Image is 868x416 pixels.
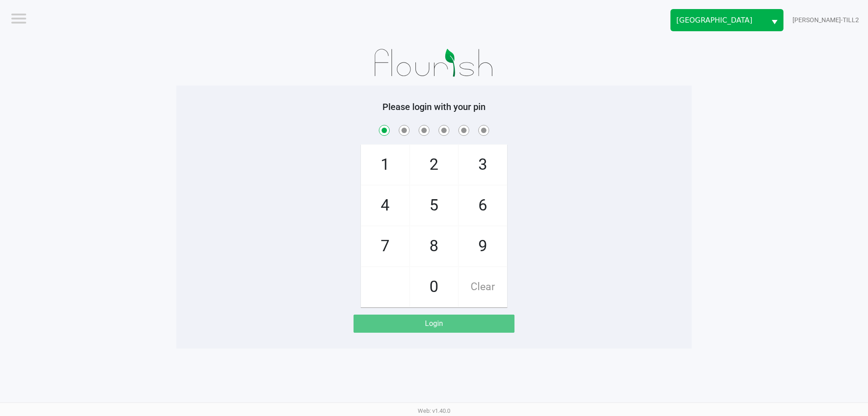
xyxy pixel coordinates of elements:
span: 9 [459,226,507,266]
span: 7 [361,226,409,266]
h5: Please login with your pin [183,101,685,112]
span: Web: v1.40.0 [418,407,450,414]
span: [GEOGRAPHIC_DATA] [676,15,760,26]
span: 5 [410,186,458,225]
span: 8 [410,226,458,266]
span: [PERSON_NAME]-TILL2 [793,15,859,25]
span: 6 [459,186,507,225]
span: 0 [410,267,458,307]
span: 2 [410,145,458,185]
button: Select [766,10,783,31]
span: 3 [459,145,507,185]
span: Clear [459,267,507,307]
span: 1 [361,145,409,185]
span: 4 [361,186,409,225]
